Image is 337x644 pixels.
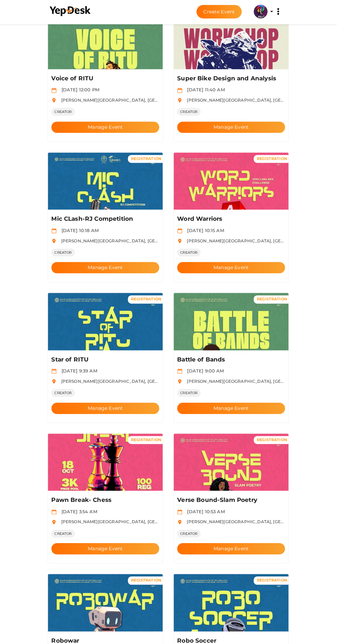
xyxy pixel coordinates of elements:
[177,216,283,224] p: Word Warriors
[174,294,289,351] img: AFLJFK65_normal.jpeg
[177,263,285,274] button: Manage Event
[52,389,75,397] span: CREATOR
[177,249,201,257] span: CREATOR
[48,434,163,491] img: UVVL7W9X_normal.png
[52,123,160,134] button: Manage Event
[177,403,285,414] button: Manage Event
[174,153,289,211] img: HSUVCBIO_normal.png
[177,369,183,374] img: calendar.svg
[52,379,57,384] img: location.svg
[52,509,57,515] img: calendar.svg
[257,297,287,302] span: REGISTRATION
[177,389,201,397] span: CREATOR
[52,530,75,538] span: CREATOR
[131,438,162,442] span: REGISTRATION
[52,229,57,234] img: calendar.svg
[58,88,100,93] span: [DATE] 12:00 PM
[177,520,183,525] img: location.svg
[58,368,98,374] span: [DATE] 9:39 AM
[177,99,183,104] img: location.svg
[52,356,157,364] p: Star of RITU
[177,530,201,538] span: CREATOR
[52,543,160,554] button: Manage Event
[184,88,225,93] span: [DATE] 11:40 AM
[58,509,98,514] span: [DATE] 3:54 AM
[131,157,162,162] span: REGISTRATION
[131,578,162,583] span: REGISTRATION
[52,520,57,525] img: location.svg
[131,297,162,302] span: REGISTRATION
[52,496,157,504] p: Pawn Break- Chess
[177,109,201,117] span: CREATOR
[48,153,163,211] img: L5C9OVJB_normal.jpeg
[52,249,75,257] span: CREATOR
[52,403,160,414] button: Manage Event
[177,76,283,84] p: Super Bike Design and Analysis
[177,89,183,94] img: calendar.svg
[177,496,283,504] p: Verse Bound-Slam Poetry
[257,157,287,162] span: REGISTRATION
[52,263,160,274] button: Manage Event
[177,509,183,515] img: calendar.svg
[177,379,183,384] img: location.svg
[174,13,289,70] img: BCWRPF0X_normal.jpeg
[52,109,75,117] span: CREATOR
[174,574,289,631] img: PHA1ELSC_normal.png
[52,369,57,374] img: calendar.svg
[197,6,242,20] button: Create Event
[184,368,224,374] span: [DATE] 9:00 AM
[174,434,289,491] img: XNHLQ3GQ_normal.jpeg
[52,216,157,224] p: Mic CLash-RJ Competition
[58,228,99,234] span: [DATE] 10:18 AM
[184,228,224,234] span: [DATE] 10:15 AM
[254,6,268,20] img: 5BK8ZL5P_small.png
[184,509,225,514] span: [DATE] 10:53 AM
[48,574,163,631] img: UUIV5BBJ_normal.png
[257,578,287,583] span: REGISTRATION
[177,543,285,554] button: Manage Event
[177,229,183,234] img: calendar.svg
[48,13,163,70] img: W6SV3SIL_normal.jpeg
[177,123,285,134] button: Manage Event
[48,294,163,351] img: XR0V3SZ7_normal.jpeg
[177,239,183,244] img: location.svg
[52,89,57,94] img: calendar.svg
[52,239,57,244] img: location.svg
[52,76,157,84] p: Voice of RITU
[177,356,283,364] p: Battle of Bands
[52,99,57,104] img: location.svg
[257,438,287,442] span: REGISTRATION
